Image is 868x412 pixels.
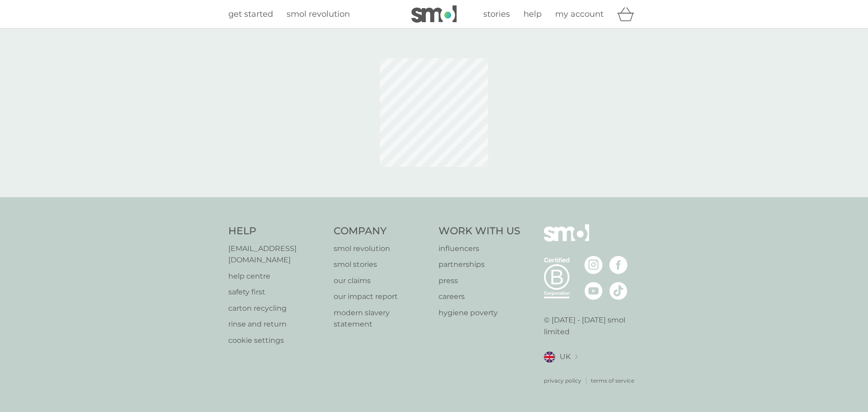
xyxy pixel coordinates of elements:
[411,5,457,23] img: smol
[524,8,542,21] a: help
[439,307,520,319] a: hygiene poverty
[544,351,555,363] img: UK flag
[228,243,325,266] a: [EMAIL_ADDRESS][DOMAIN_NAME]
[228,303,325,314] a: carton recycling
[439,224,520,238] h4: Work With Us
[555,9,604,19] span: my account
[334,307,430,330] a: modern slavery statement
[439,275,520,287] a: press
[228,9,273,19] span: get started
[560,351,571,363] span: UK
[544,314,640,337] p: © [DATE] - [DATE] smol limited
[228,8,273,21] a: get started
[609,282,627,300] img: visit the smol Tiktok page
[555,8,604,21] a: my account
[483,8,510,21] a: stories
[334,291,430,303] a: our impact report
[544,224,589,255] img: smol
[287,9,350,19] span: smol revolution
[585,282,603,300] img: visit the smol Youtube page
[439,243,520,255] a: influencers
[287,8,350,21] a: smol revolution
[228,335,325,346] a: cookie settings
[617,5,640,23] div: basket
[334,275,430,287] a: our claims
[585,256,603,274] img: visit the smol Instagram page
[334,224,430,238] h4: Company
[609,256,627,274] img: visit the smol Facebook page
[334,243,430,255] a: smol revolution
[544,376,581,385] a: privacy policy
[575,355,578,360] img: select a new location
[591,376,634,385] a: terms of service
[524,9,542,19] span: help
[439,291,520,303] a: careers
[228,286,325,298] a: safety first
[228,224,325,238] h4: Help
[483,9,510,19] span: stories
[439,259,520,270] a: partnerships
[334,259,430,270] a: smol stories
[228,270,325,282] a: help centre
[228,318,325,330] a: rinse and return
